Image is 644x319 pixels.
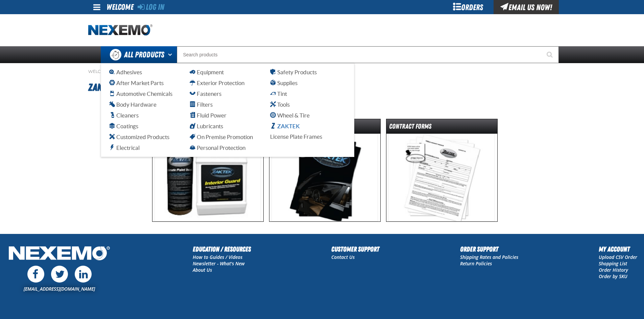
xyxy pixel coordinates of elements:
span: Automotive Chemicals [109,90,172,97]
span: Adhesives [109,69,142,75]
span: Exterior Protection [190,80,244,86]
span: Supplies [270,80,297,86]
a: Upload CSV Order [599,254,637,260]
img: Nexemo Logo [7,244,112,264]
span: Tint [270,90,287,97]
span: Equipment [190,69,224,75]
a: Home [88,24,152,36]
img: Chemicals [154,134,261,221]
span: On Premise Promotion [190,134,253,140]
a: Contact Us [331,254,355,260]
span: After Market Parts [109,80,164,86]
span: Lubricants [190,123,223,129]
span: Filters [190,101,213,108]
span: Tools [270,101,290,108]
span: ZAKTEK [270,123,300,129]
span: Electrical [109,144,140,151]
a: Order History [599,267,628,273]
a: Welcome - Nexemo [88,69,133,74]
nav: Breadcrumbs [88,69,556,74]
a: Shipping Rates and Policies [460,254,518,260]
a: Order by SKU [599,273,627,280]
span: Wheel & Tire [270,112,310,118]
span: Safety Products [270,69,317,75]
a: Chemicals [152,119,264,222]
img: Promotional Supplies [271,134,378,221]
a: [EMAIL_ADDRESS][DOMAIN_NAME] [24,286,95,292]
span: Cleaners [109,112,139,118]
span: Personal Protection [190,144,245,151]
button: Open All Products pages [166,46,177,63]
h1: ZAKTEK [88,78,556,97]
a: How to Guides / Videos [193,254,242,260]
span: Fasteners [190,90,221,97]
a: Shopping List [599,260,627,267]
span: Coatings [109,123,138,129]
h2: Customer Support [331,244,379,254]
span: Body Hardware [109,101,157,108]
a: Log In [138,2,164,12]
dt: Contract Forms [386,122,497,134]
span: License Plate Frames [270,133,322,140]
h2: Education / Resources [193,244,251,254]
h2: My Account [599,244,637,254]
img: Nexemo logo [88,24,152,36]
a: Contract Forms [386,119,498,222]
span: Fluid Power [190,112,226,118]
img: Contract Forms [388,134,495,221]
a: Newsletter - What's New [193,260,245,267]
button: Start Searching [542,46,559,63]
input: Search [177,46,559,63]
span: All Products [124,49,164,61]
span: Customized Products [109,134,169,140]
a: About Us [193,267,212,273]
a: Return Policies [460,260,492,267]
h2: Order Support [460,244,518,254]
a: Promotional Supplies [269,119,381,222]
